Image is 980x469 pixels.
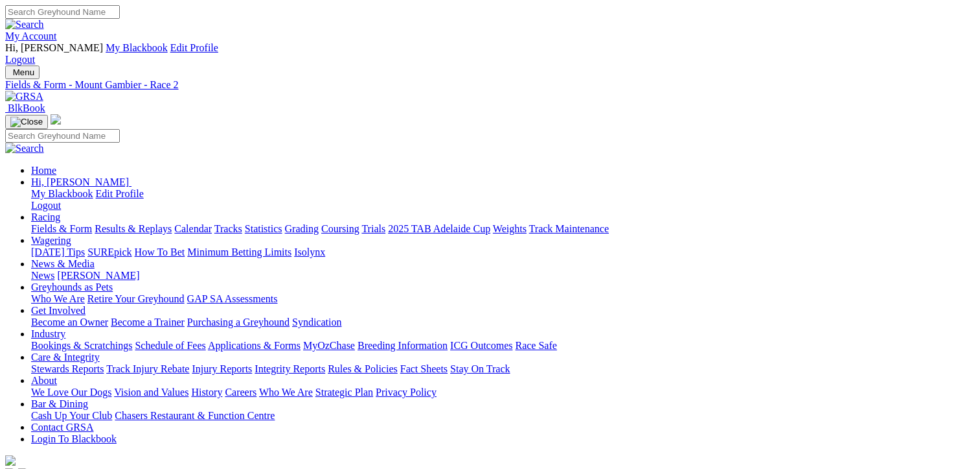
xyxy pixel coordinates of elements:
a: Greyhounds as Pets [31,282,113,293]
a: Track Maintenance [529,223,609,234]
a: Coursing [321,223,359,234]
a: Stewards Reports [31,363,104,374]
a: Login To Blackbook [31,433,117,444]
a: Bar & Dining [31,398,88,409]
div: News & Media [31,270,975,282]
a: Cash Up Your Club [31,410,112,421]
a: Breeding Information [358,340,448,351]
a: Retire Your Greyhound [87,293,185,304]
a: We Love Our Dogs [31,387,111,398]
div: About [31,387,975,398]
div: Wagering [31,247,975,258]
button: Toggle navigation [5,66,40,79]
div: Care & Integrity [31,363,975,375]
a: Syndication [292,317,341,328]
div: Industry [31,340,975,352]
a: 2025 TAB Adelaide Cup [388,223,490,234]
a: Hi, [PERSON_NAME] [31,176,131,187]
a: Injury Reports [192,363,252,374]
a: Privacy Policy [376,387,437,398]
a: Grading [285,223,319,234]
a: Become an Owner [31,317,108,328]
a: Logout [5,54,35,65]
div: Hi, [PERSON_NAME] [31,188,975,211]
a: BlkBook [5,102,45,114]
a: Vision and Values [114,387,188,398]
span: BlkBook [8,102,45,114]
img: GRSA [5,91,43,102]
a: Tracks [214,223,242,234]
a: Who We Are [31,293,85,304]
a: Statistics [245,223,282,234]
a: Bookings & Scratchings [31,340,132,351]
a: GAP SA Assessments [187,293,278,304]
img: logo-grsa-white.png [5,455,16,466]
div: Racing [31,223,975,235]
a: ICG Outcomes [450,340,512,351]
a: Chasers Restaurant & Function Centre [115,410,275,421]
a: Who We Are [259,387,313,398]
a: History [191,387,222,398]
a: Fact Sheets [400,363,448,374]
a: Applications & Forms [208,340,301,351]
a: News & Media [31,258,95,269]
a: Contact GRSA [31,422,93,433]
a: Trials [361,223,385,234]
a: About [31,375,57,386]
a: Logout [31,200,61,211]
a: My Blackbook [31,188,93,199]
a: Edit Profile [96,188,144,199]
a: Weights [493,223,527,234]
a: My Account [5,30,57,42]
a: Industry [31,328,65,339]
a: How To Bet [135,247,185,258]
input: Search [5,129,120,143]
span: Hi, [PERSON_NAME] [31,176,129,187]
a: Minimum Betting Limits [187,247,291,258]
a: Get Involved [31,305,85,316]
a: My Blackbook [106,42,168,53]
div: My Account [5,42,975,66]
img: logo-grsa-white.png [51,114,61,125]
a: [PERSON_NAME] [57,270,139,281]
a: Care & Integrity [31,352,100,363]
a: Fields & Form [31,223,92,234]
a: SUREpick [87,247,131,258]
a: Schedule of Fees [135,340,205,351]
span: Menu [13,67,34,77]
div: Greyhounds as Pets [31,293,975,305]
a: Strategic Plan [315,387,373,398]
a: News [31,270,54,281]
a: Edit Profile [170,42,218,53]
img: Search [5,19,44,30]
a: Rules & Policies [328,363,398,374]
a: [DATE] Tips [31,247,85,258]
a: Become a Trainer [111,317,185,328]
a: Home [31,165,56,176]
a: Wagering [31,235,71,246]
button: Toggle navigation [5,115,48,129]
div: Bar & Dining [31,410,975,422]
a: Race Safe [515,340,556,351]
a: Purchasing a Greyhound [187,317,290,328]
a: Racing [31,211,60,222]
a: Fields & Form - Mount Gambier - Race 2 [5,79,975,91]
img: Search [5,143,44,154]
div: Get Involved [31,317,975,328]
a: Track Injury Rebate [106,363,189,374]
a: Integrity Reports [255,363,325,374]
img: Close [10,117,43,127]
a: Results & Replays [95,223,172,234]
a: Stay On Track [450,363,510,374]
a: MyOzChase [303,340,355,351]
a: Isolynx [294,247,325,258]
input: Search [5,5,120,19]
a: Calendar [174,223,212,234]
a: Careers [225,387,256,398]
span: Hi, [PERSON_NAME] [5,42,103,53]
